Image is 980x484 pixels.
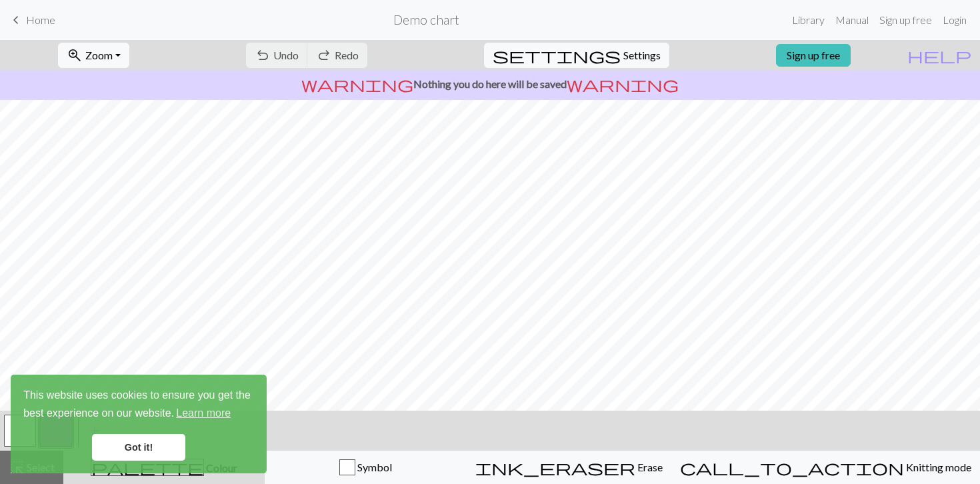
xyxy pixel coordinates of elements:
span: call_to_action [680,458,904,477]
a: Home [8,9,55,31]
a: Manual [830,7,874,33]
span: ink_eraser [475,458,635,477]
span: keyboard_arrow_left [8,11,24,29]
a: Sign up free [776,44,851,67]
i: Settings [493,47,621,63]
a: Login [937,7,972,33]
span: warning [301,75,413,93]
span: Settings [623,47,661,63]
button: Knitting mode [671,451,980,484]
span: warning [567,75,679,93]
button: Symbol [265,451,467,484]
div: cookieconsent [11,375,267,473]
a: dismiss cookie message [92,434,185,461]
span: settings [493,46,621,65]
span: zoom_in [67,46,83,65]
button: Erase [467,451,671,484]
span: Knitting mode [904,461,971,473]
span: This website uses cookies to ensure you get the best experience on our website. [23,387,254,423]
h2: Demo chart [393,12,459,27]
button: Zoom [58,43,129,68]
span: Home [26,13,55,26]
span: highlight_alt [9,458,25,477]
p: Nothing you do here will be saved [5,76,975,92]
span: Zoom [85,49,113,61]
a: learn more about cookies [174,403,233,423]
a: Library [787,7,830,33]
span: Erase [635,461,663,473]
a: Sign up free [874,7,937,33]
button: SettingsSettings [484,43,669,68]
span: help [907,46,971,65]
span: Symbol [355,461,392,473]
